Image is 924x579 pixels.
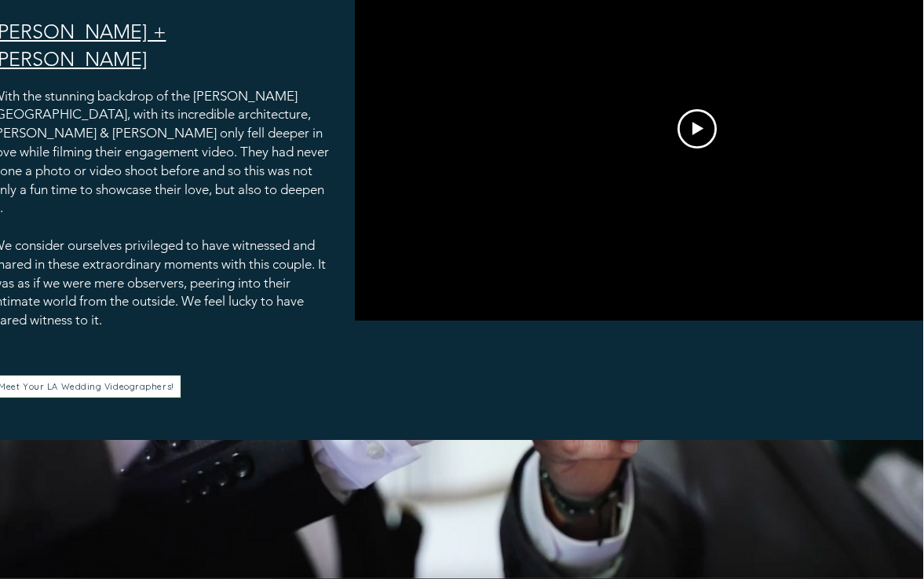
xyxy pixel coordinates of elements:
[677,109,717,148] button: Play video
